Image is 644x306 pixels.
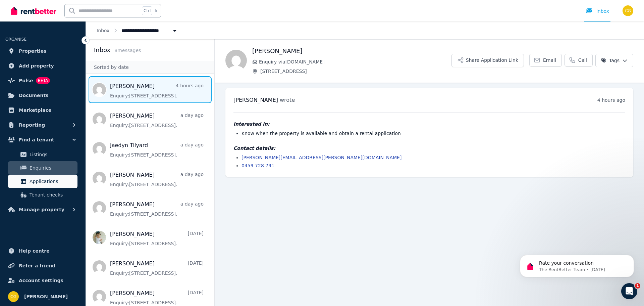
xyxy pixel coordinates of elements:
[5,44,80,58] a: Properties
[19,47,47,55] span: Properties
[635,283,640,289] span: 1
[5,74,80,87] a: PulseBETA
[5,259,80,272] a: Refer a friend
[114,48,141,53] span: 8 message s
[233,97,278,103] span: [PERSON_NAME]
[241,130,625,137] li: Know when the property is available and obtain a rental application
[601,57,620,64] span: Tags
[252,46,451,56] h1: [PERSON_NAME]
[5,244,80,258] a: Help centre
[19,206,64,214] span: Manage property
[510,241,644,288] iframe: Intercom notifications message
[19,121,45,129] span: Reporting
[110,260,204,276] a: [PERSON_NAME][DATE]Enquiry:[STREET_ADDRESS].
[110,230,204,247] a: [PERSON_NAME][DATE]Enquiry:[STREET_ADDRESS].
[8,175,77,188] a: Applications
[586,8,609,14] div: Inbox
[110,289,204,306] a: [PERSON_NAME][DATE]Enquiry:[STREET_ADDRESS].
[5,59,80,73] a: Add property
[110,112,204,129] a: [PERSON_NAME]a day agoEnquiry:[STREET_ADDRESS].
[5,133,80,146] button: Find a tenant
[97,28,109,33] a: Inbox
[233,145,625,151] h4: Contact details:
[30,150,75,159] span: Listings
[11,6,56,16] img: RentBetter
[19,77,33,85] span: Pulse
[19,62,54,70] span: Add property
[30,191,75,199] span: Tenant checks
[24,293,68,301] span: [PERSON_NAME]
[36,77,50,84] span: BETA
[259,58,451,65] span: Enquiry via [DOMAIN_NAME]
[155,8,157,13] span: k
[8,188,77,202] a: Tenant checks
[110,201,204,217] a: [PERSON_NAME]a day agoEnquiry:[STREET_ADDRESS].
[241,163,274,168] a: 0459 728 791
[578,57,587,63] span: Call
[621,283,637,299] iframe: Intercom live chat
[19,106,51,114] span: Marketplace
[595,54,633,67] button: Tags
[110,171,204,188] a: [PERSON_NAME]a day agoEnquiry:[STREET_ADDRESS].
[5,274,80,287] a: Account settings
[94,45,110,55] h2: Inbox
[529,54,562,67] a: Email
[623,5,633,16] img: Chris George
[8,291,19,302] img: Chris George
[19,276,63,285] span: Account settings
[142,6,152,15] span: Ctrl
[543,57,556,63] span: Email
[233,121,625,127] h4: Interested in:
[5,89,80,102] a: Documents
[5,118,80,132] button: Reporting
[597,97,625,103] time: 4 hours ago
[8,148,77,161] a: Listings
[19,247,50,255] span: Help centre
[30,164,75,172] span: Enquiries
[19,91,49,99] span: Documents
[280,97,295,103] span: wrote
[19,136,54,144] span: Find a tenant
[451,54,524,67] button: Share Application Link
[225,50,247,71] img: Daryl
[5,203,80,216] button: Manage property
[19,262,55,270] span: Refer a friend
[110,141,204,158] a: Jaedyn Tilyarda day agoEnquiry:[STREET_ADDRESS].
[565,54,593,67] a: Call
[30,177,75,185] span: Applications
[86,21,189,39] nav: Breadcrumb
[5,103,80,117] a: Marketplace
[260,68,451,75] span: [STREET_ADDRESS]
[8,161,77,175] a: Enquiries
[5,37,26,42] span: ORGANISE
[241,155,401,160] a: [PERSON_NAME][EMAIL_ADDRESS][PERSON_NAME][DOMAIN_NAME]
[110,82,204,99] a: [PERSON_NAME]4 hours agoEnquiry:[STREET_ADDRESS].
[86,61,214,74] div: Sorted by date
